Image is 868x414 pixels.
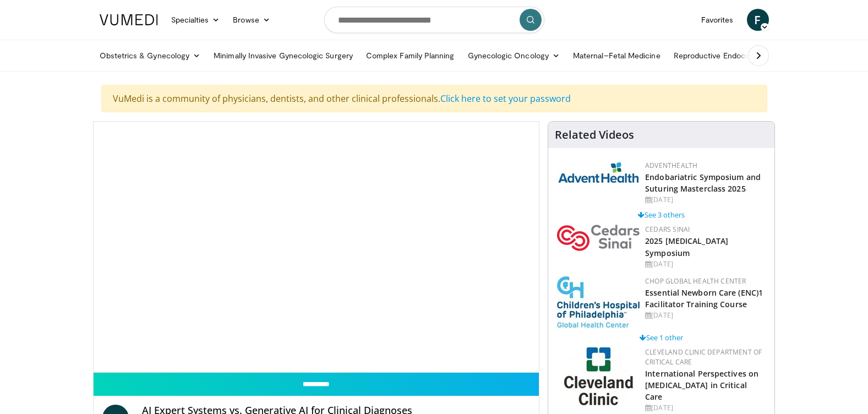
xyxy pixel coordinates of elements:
a: Minimally Invasive Gynecologic Surgery [207,45,359,67]
a: See 1 other [640,333,683,342]
a: Complex Family Planning [359,45,461,67]
a: F [747,9,769,31]
div: [DATE] [645,310,766,320]
a: Gynecologic Oncology [461,45,566,67]
div: VuMedi is a community of physicians, dentists, and other clinical professionals. [101,85,767,112]
a: Browse [226,9,277,31]
img: 5f0cf59e-536a-4b30-812c-ea06339c9532.jpg.150x105_q85_autocrop_double_scale_upscale_version-0.2.jpg [564,347,633,405]
a: Obstetrics & Gynecology [93,45,208,67]
a: 2025 [MEDICAL_DATA] Symposium [645,236,728,258]
h4: Related Videos [555,128,634,141]
a: Favorites [695,9,740,31]
img: 5c3c682d-da39-4b33-93a5-b3fb6ba9580b.jpg.150x105_q85_autocrop_double_scale_upscale_version-0.2.jpg [557,161,640,183]
input: Search topics, interventions [324,7,544,33]
a: See 3 others [638,210,685,220]
div: [DATE] [645,403,766,413]
img: 7e905080-f4a2-4088-8787-33ce2bef9ada.png.150x105_q85_autocrop_double_scale_upscale_version-0.2.png [557,225,640,251]
a: CHOP Global Health Center [645,276,746,286]
a: Cleveland Clinic Department of Critical Care [645,347,762,367]
a: Specialties [165,9,227,31]
div: [DATE] [645,259,766,269]
a: Maternal–Fetal Medicine [566,45,667,67]
a: Click here to set your password [440,92,571,105]
a: Cedars Sinai [645,225,690,234]
a: AdventHealth [645,161,697,170]
a: Endobariatric Symposium and Suturing Masterclass 2025 [645,172,761,194]
video-js: Video Player [94,122,539,373]
div: [DATE] [645,195,766,205]
a: International Perspectives on [MEDICAL_DATA] in Critical Care [645,368,758,402]
a: Essential Newborn Care (ENC)1 Facilitator Training Course [645,287,763,309]
img: VuMedi Logo [100,14,158,25]
a: Reproductive Endocrinology & [MEDICAL_DATA] [667,45,851,67]
img: 8fbf8b72-0f77-40e1-90f4-9648163fd298.jpg.150x105_q85_autocrop_double_scale_upscale_version-0.2.jpg [557,276,640,328]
